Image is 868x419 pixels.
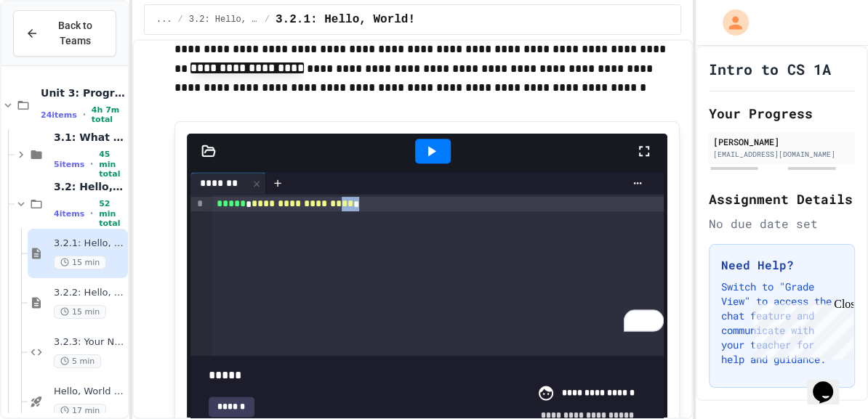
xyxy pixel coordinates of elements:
[54,237,125,250] span: 3.2.1: Hello, World!
[54,131,125,144] span: 3.1: What is Code?
[54,386,125,398] span: Hello, World - Quiz
[90,158,93,170] span: •
[709,103,855,123] h2: Your Progress
[54,354,101,368] span: 5 min
[6,6,100,92] div: Chat with us now!Close
[265,14,270,25] span: /
[90,208,93,219] span: •
[721,256,843,274] h3: Need Help?
[707,6,752,39] div: My Account
[189,14,259,25] span: 3.2: Hello, World!
[41,110,77,120] span: 24 items
[156,14,172,25] span: ...
[709,59,831,79] h1: Intro to CS 1A
[178,14,183,25] span: /
[99,150,125,179] span: 45 min total
[54,404,106,418] span: 17 min
[276,11,415,28] span: 3.2.1: Hello, World!
[99,199,125,228] span: 52 min total
[709,215,855,232] div: No due date set
[709,189,855,209] h2: Assignment Details
[212,194,664,356] div: To enrich screen reader interactions, please activate Accessibility in Grammarly extension settings
[47,18,104,49] span: Back to Teams
[83,109,86,121] span: •
[747,298,853,359] iframe: chat widget
[54,305,106,319] span: 15 min
[713,135,851,148] div: [PERSON_NAME]
[54,209,84,219] span: 4 items
[54,160,84,169] span: 5 items
[54,287,125,299] span: 3.2.2: Hello, World! - Review
[54,256,106,269] span: 15 min
[92,105,125,124] span: 4h 7m total
[807,361,853,404] iframe: chat widget
[54,180,125,193] span: 3.2: Hello, World!
[721,280,843,367] p: Switch to "Grade View" to access the chat feature and communicate with your teacher for help and ...
[41,86,125,99] span: Unit 3: Programming Fundamentals
[13,10,116,57] button: Back to Teams
[713,149,851,160] div: [EMAIL_ADDRESS][DOMAIN_NAME]
[54,336,125,349] span: 3.2.3: Your Name and Favorite Movie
